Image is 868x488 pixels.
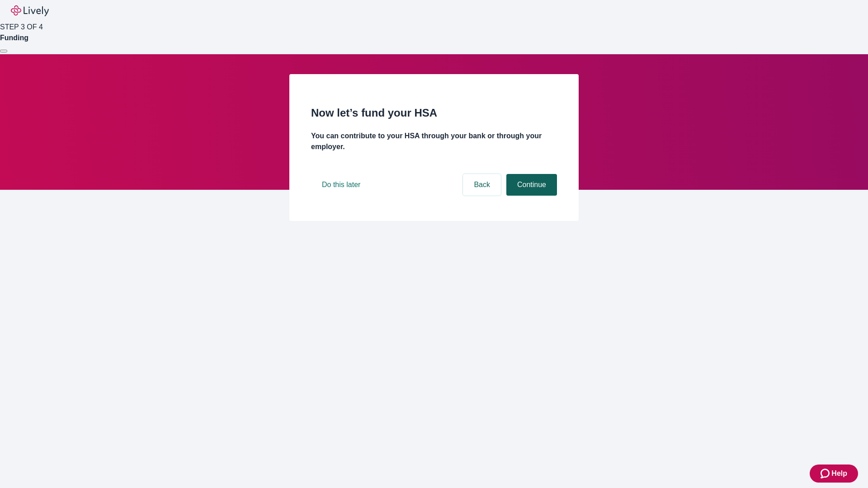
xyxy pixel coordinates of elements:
h4: You can contribute to your HSA through your bank or through your employer. [311,131,557,152]
button: Zendesk support iconHelp [810,465,858,483]
svg: Zendesk support icon [821,468,831,479]
img: Lively [11,5,49,16]
span: Help [831,468,847,479]
h2: Now let’s fund your HSA [311,105,557,121]
button: Continue [506,174,557,196]
button: Back [463,174,501,196]
button: Do this later [311,174,371,196]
